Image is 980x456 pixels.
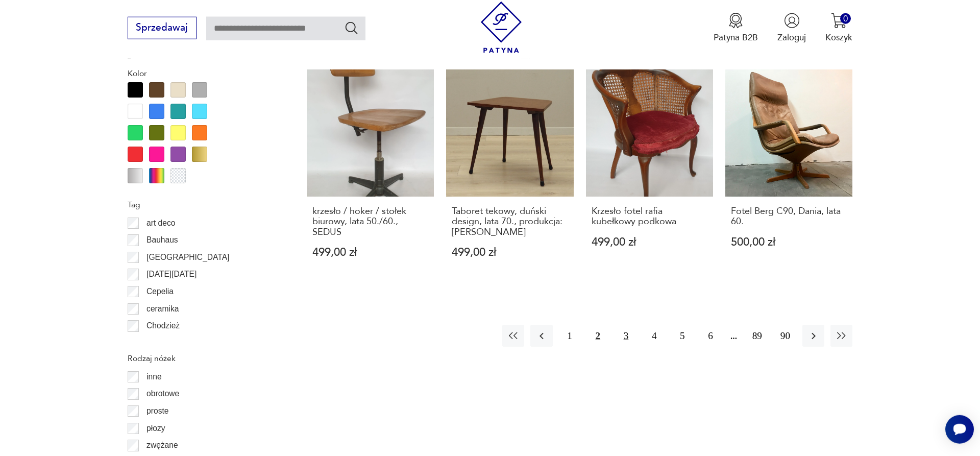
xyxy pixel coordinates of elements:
[128,17,197,39] button: Sprzedawaj
[728,13,744,29] img: Ikona medalu
[746,325,768,347] button: 89
[146,319,180,332] p: Chodzież
[476,2,527,53] img: Patyna - sklep z meblami i dekoracjami vintage
[592,237,708,248] p: 499,00 zł
[615,325,637,347] button: 3
[945,415,974,444] iframe: Smartsupp widget button
[592,206,708,227] h3: Krzesło fotel rafia kubełkowy podkowa
[714,13,758,43] button: Patyna B2B
[146,387,179,400] p: obrotowe
[146,233,178,247] p: Bauhaus
[146,439,178,452] p: zwężane
[777,32,806,43] p: Zaloguj
[774,325,796,347] button: 90
[128,67,278,80] p: Kolor
[146,268,197,281] p: [DATE][DATE]
[587,325,609,347] button: 2
[671,325,693,347] button: 5
[128,25,197,33] a: Sprzedawaj
[559,325,581,347] button: 1
[714,13,758,43] a: Ikona medaluPatyna B2B
[714,32,758,43] p: Patyna B2B
[146,217,175,230] p: art deco
[825,13,852,43] button: 0Koszyk
[146,285,174,298] p: Cepelia
[725,69,852,282] a: Fotel Berg C90, Dania, lata 60.Fotel Berg C90, Dania, lata 60.500,00 zł
[146,422,165,435] p: płozy
[586,69,713,282] a: Krzesło fotel rafia kubełkowy podkowaKrzesło fotel rafia kubełkowy podkowa499,00 zł
[825,32,852,43] p: Koszyk
[831,13,847,29] img: Ikona koszyka
[840,13,851,24] div: 0
[731,206,847,227] h3: Fotel Berg C90, Dania, lata 60.
[312,247,429,258] p: 499,00 zł
[784,13,800,29] img: Ikonka użytkownika
[128,352,278,365] p: Rodzaj nóżek
[146,337,177,350] p: Ćmielów
[344,20,359,35] button: Szukaj
[777,13,806,43] button: Zaloguj
[312,206,429,237] h3: krzesło / hoker / stołek biurowy, lata 50./60., SEDUS
[128,198,278,211] p: Tag
[699,325,721,347] button: 6
[446,69,573,282] a: Taboret tekowy, duński design, lata 70., produkcja: DaniaTaboret tekowy, duński design, lata 70.,...
[452,247,568,258] p: 499,00 zł
[146,302,179,316] p: ceramika
[146,370,161,383] p: inne
[146,251,229,264] p: [GEOGRAPHIC_DATA]
[643,325,665,347] button: 4
[731,237,847,248] p: 500,00 zł
[307,69,434,282] a: krzesło / hoker / stołek biurowy, lata 50./60., SEDUSkrzesło / hoker / stołek biurowy, lata 50./6...
[146,404,168,418] p: proste
[452,206,568,237] h3: Taboret tekowy, duński design, lata 70., produkcja: [PERSON_NAME]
